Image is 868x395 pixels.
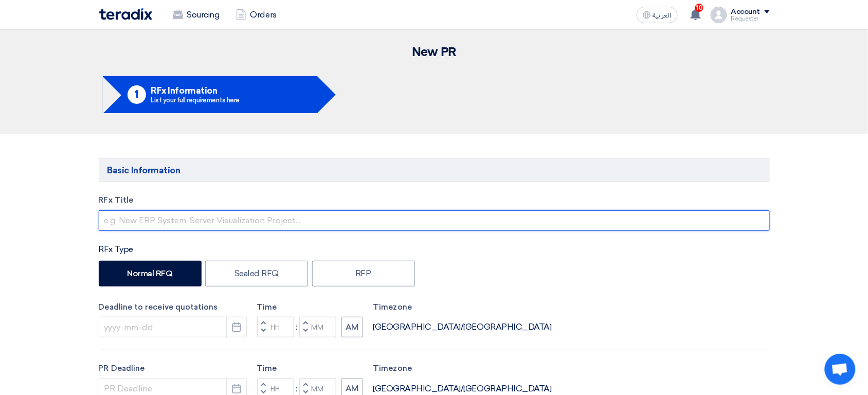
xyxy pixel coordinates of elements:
[373,321,552,333] div: [GEOGRAPHIC_DATA]/[GEOGRAPHIC_DATA]
[312,261,415,286] label: RFP
[151,97,240,103] div: List your full requirements here
[637,7,678,23] button: العربية
[99,194,770,206] label: RFx Title
[825,354,856,385] div: Open chat
[99,363,247,374] label: PR Deadline
[99,261,202,286] label: Normal RFQ
[653,12,672,19] span: العربية
[128,85,146,104] div: 1
[731,16,770,22] div: Requester
[165,4,228,26] a: Sourcing
[99,158,770,182] h5: Basic Information
[151,86,240,95] h5: RFx Information
[99,301,247,313] label: Deadline to receive quotations
[373,301,552,313] label: Timezone
[711,7,727,23] img: profile_test.png
[99,243,770,256] div: RFx Type
[373,363,552,374] label: Timezone
[99,8,152,20] img: Teradix logo
[294,383,299,395] div: :
[257,363,363,374] label: Time
[373,383,552,395] div: [GEOGRAPHIC_DATA]/[GEOGRAPHIC_DATA]
[99,45,770,60] h2: New PR
[257,301,363,313] label: Time
[205,261,308,286] label: Sealed RFQ
[299,317,336,337] input: Minutes
[341,317,363,337] button: AM
[228,4,285,26] a: Orders
[294,321,299,333] div: :
[695,4,703,12] span: 10
[731,8,761,16] div: Account
[99,317,247,337] input: yyyy-mm-dd
[257,317,294,337] input: Hours
[99,210,770,231] input: e.g. New ERP System, Server Visualization Project...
